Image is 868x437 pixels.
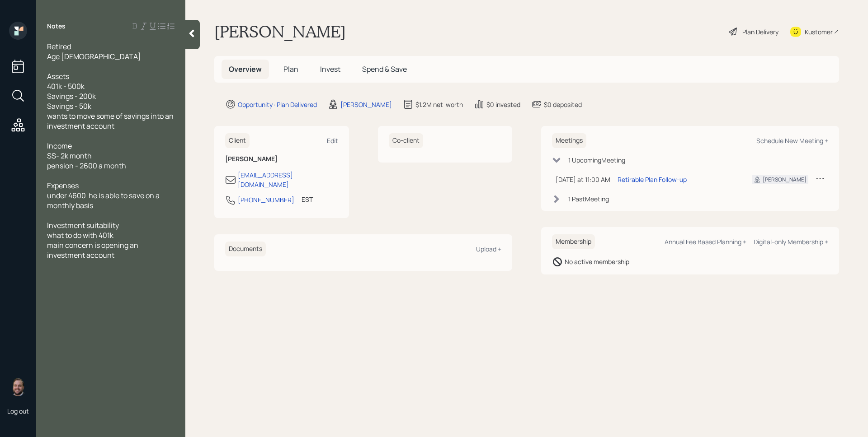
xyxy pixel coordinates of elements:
[214,22,346,42] h1: [PERSON_NAME]
[568,194,609,204] div: 1 Past Meeting
[47,181,161,210] span: Expenses under 4600 he is able to save on a monthly basis
[9,378,27,396] img: james-distasi-headshot.png
[302,195,313,204] div: EST
[544,100,582,109] div: $0 deposited
[340,100,392,109] div: [PERSON_NAME]
[7,407,29,415] div: Log out
[47,22,66,31] label: Notes
[552,133,586,148] h6: Meetings
[47,141,126,171] span: Income SS- 2k month pension - 2600 a month
[238,100,317,109] div: Opportunity · Plan Delivered
[756,136,828,145] div: Schedule New Meeting +
[47,71,175,131] span: Assets 401k - 500k Savings - 200k Savings - 50k wants to move some of savings into an investment ...
[47,42,141,61] span: Retired Age [DEMOGRAPHIC_DATA]
[225,242,266,256] h6: Documents
[327,136,338,145] div: Edit
[320,64,340,74] span: Invest
[389,133,423,148] h6: Co-client
[225,155,338,163] h6: [PERSON_NAME]
[362,64,407,74] span: Spend & Save
[486,100,520,109] div: $0 invested
[476,245,501,253] div: Upload +
[763,176,807,184] div: [PERSON_NAME]
[565,257,629,266] div: No active membership
[225,133,250,148] h6: Client
[665,237,746,246] div: Annual Fee Based Planning +
[283,64,298,74] span: Plan
[754,237,828,246] div: Digital-only Membership +
[618,175,687,184] div: Retirable Plan Follow-up
[552,234,595,249] h6: Membership
[47,220,140,260] span: Investment suitability what to do with 401k main concern is opening an investment account
[238,170,338,189] div: [EMAIL_ADDRESS][DOMAIN_NAME]
[229,64,262,74] span: Overview
[742,27,778,37] div: Plan Delivery
[238,195,294,205] div: [PHONE_NUMBER]
[556,175,610,184] div: [DATE] at 11:00 AM
[568,155,625,165] div: 1 Upcoming Meeting
[805,27,833,37] div: Kustomer
[415,100,463,109] div: $1.2M net-worth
